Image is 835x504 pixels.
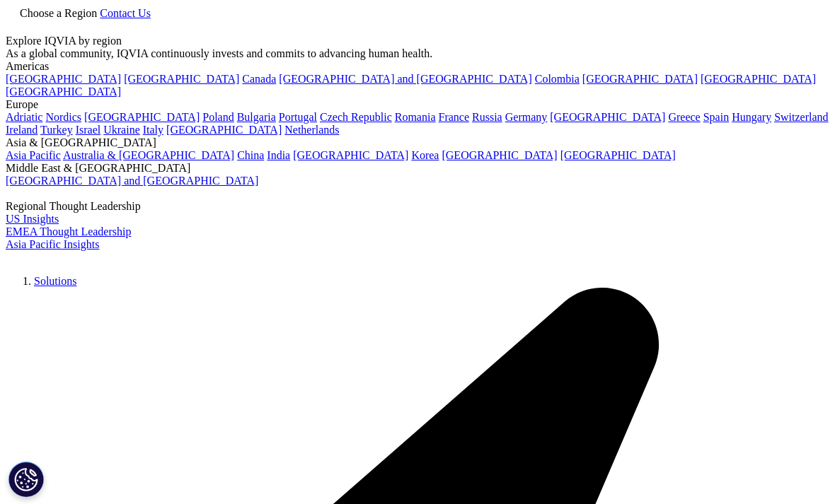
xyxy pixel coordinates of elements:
a: Czech Republic [320,111,392,123]
a: Poland [202,111,234,123]
a: [GEOGRAPHIC_DATA] [124,73,239,85]
a: Italy [143,124,163,136]
a: Solutions [34,275,76,287]
a: India [267,149,290,161]
a: Spain [703,111,729,123]
a: EMEA Thought Leadership [6,225,131,238]
a: Adriatic [6,111,42,123]
div: As a global community, IQVIA continuously invests and commits to advancing human health. [6,47,829,60]
a: China [237,149,264,161]
div: Middle East & [GEOGRAPHIC_DATA] [6,162,829,175]
a: [GEOGRAPHIC_DATA] [293,149,408,161]
a: Turkey [40,124,73,136]
a: Russia [472,111,502,123]
a: Netherlands [284,124,339,136]
a: Hungary [732,111,771,123]
div: Europe [6,98,829,111]
a: Canada [242,73,276,85]
a: US Insights [6,213,59,225]
div: Asia & [GEOGRAPHIC_DATA] [6,136,829,149]
div: Regional Thought Leadership [6,200,829,213]
a: [GEOGRAPHIC_DATA] [442,149,557,161]
a: [GEOGRAPHIC_DATA] [701,73,816,85]
a: Greece [668,111,700,123]
a: Colombia [535,73,580,85]
a: Australia & [GEOGRAPHIC_DATA] [63,149,234,161]
a: Portugal [279,111,317,123]
a: Korea [411,149,439,161]
a: [GEOGRAPHIC_DATA] [582,73,698,85]
a: Israel [76,124,101,136]
a: Nordics [45,111,81,123]
button: Cookie Settings [8,462,44,497]
a: Germany [505,111,548,123]
a: France [439,111,470,123]
a: [GEOGRAPHIC_DATA] and [GEOGRAPHIC_DATA] [6,175,258,187]
a: Switzerland [774,111,828,123]
a: Asia Pacific Insights [6,238,99,250]
a: Ukraine [103,124,140,136]
a: [GEOGRAPHIC_DATA] [6,73,121,85]
div: Americas [6,60,829,73]
a: [GEOGRAPHIC_DATA] and [GEOGRAPHIC_DATA] [279,73,531,85]
a: Contact Us [100,7,151,19]
a: [GEOGRAPHIC_DATA] [6,86,121,98]
a: [GEOGRAPHIC_DATA] [166,124,282,136]
a: Romania [395,111,436,123]
a: [GEOGRAPHIC_DATA] [84,111,200,123]
a: [GEOGRAPHIC_DATA] [550,111,665,123]
a: Ireland [6,124,38,136]
div: Explore IQVIA by region [6,35,829,47]
a: Asia Pacific [6,149,61,161]
a: [GEOGRAPHIC_DATA] [560,149,676,161]
a: Bulgaria [237,111,276,123]
span: Choose a Region [20,7,97,19]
